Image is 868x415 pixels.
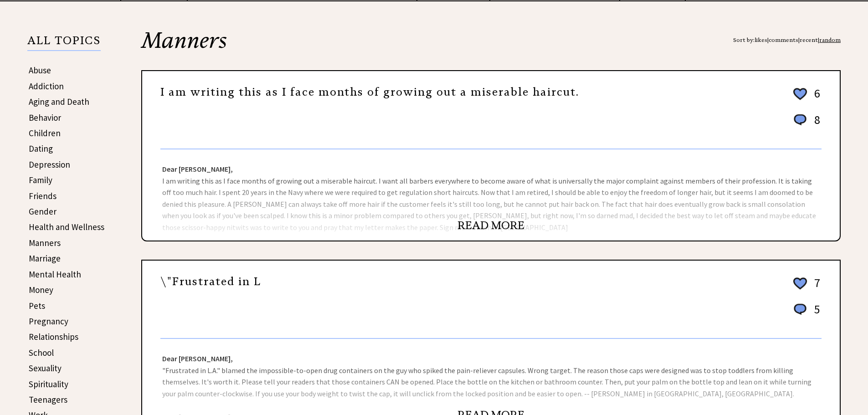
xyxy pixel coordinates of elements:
[142,149,840,241] div: I am writing this as I face months of growing out a miserable haircut. I want all barbers everywh...
[29,379,68,389] a: Spirituality
[160,85,579,99] a: I am writing this as I face months of growing out a miserable haircut.
[29,128,61,138] a: Children
[29,159,70,170] a: Depression
[29,284,53,295] a: Money
[29,253,61,264] a: Marriage
[29,347,54,358] a: School
[29,300,45,311] a: Pets
[810,302,821,326] td: 5
[29,269,81,280] a: Mental Health
[29,221,104,232] a: Health and Wellness
[792,86,808,102] img: heart_outline%202.png
[792,276,808,292] img: heart_outline%202.png
[29,143,53,154] a: Dating
[29,206,56,217] a: Gender
[457,219,524,232] a: READ MORE
[141,29,841,70] h2: Manners
[810,275,821,301] td: 7
[29,174,52,185] a: Family
[162,164,233,174] strong: Dear [PERSON_NAME],
[792,113,808,127] img: message_round%201.png
[29,112,61,123] a: Behavior
[769,36,798,43] a: comments
[29,190,56,201] a: Friends
[733,29,841,51] div: Sort by: | | |
[29,331,78,342] a: Relationships
[810,112,821,136] td: 8
[29,394,67,405] a: Teenagers
[29,316,68,327] a: Pregnancy
[792,302,808,317] img: message_round%201.png
[29,363,62,374] a: Sexuality
[810,86,821,111] td: 6
[29,81,64,92] a: Addiction
[755,36,767,43] a: likes
[29,237,61,248] a: Manners
[27,36,101,51] p: ALL TOPICS
[160,275,261,288] a: \"Frustrated in L
[800,36,818,43] a: recent
[819,36,841,43] a: random
[29,96,89,107] a: Aging and Death
[162,354,233,363] strong: Dear [PERSON_NAME],
[29,65,51,76] a: Abuse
